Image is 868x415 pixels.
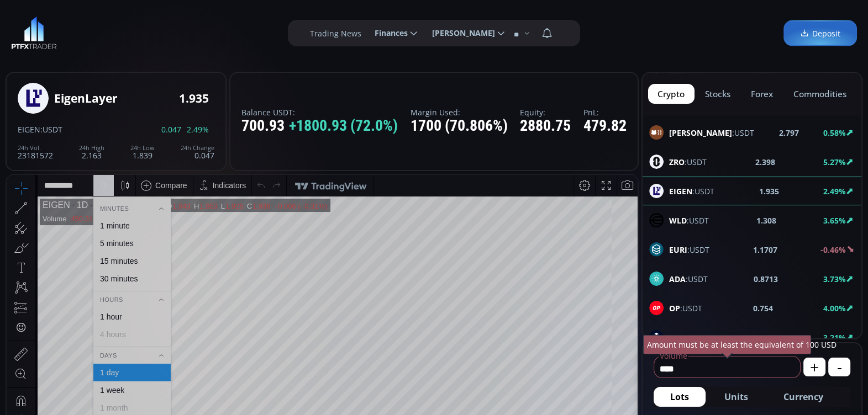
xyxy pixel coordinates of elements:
div: 700.93 [241,118,398,135]
button: Units [708,387,765,407]
button: - [828,358,850,376]
div: Amount must be at least the equivalent of 100 USD [643,335,811,354]
div: 1.953 [193,27,211,35]
div: 5 minutes [93,64,127,73]
span: 2.49% [187,125,209,134]
label: Margin Used: [411,108,508,116]
a: Deposit [783,20,857,46]
span: :USDT [669,302,702,314]
div: C [240,27,246,35]
div: D [94,6,99,15]
b: ADA [669,274,686,284]
b: 3.65% [823,215,846,226]
div: Compare [149,6,181,15]
span: :USDT [669,127,754,139]
b: ZRO [669,157,685,167]
b: BNT [669,332,685,343]
b: 1.1707 [753,244,777,256]
b: 0.8713 [754,273,778,285]
div: 1.936 [246,27,264,35]
b: 3.21% [823,332,846,343]
span: 0.047 [161,125,181,134]
div: 1.943 [166,27,184,35]
b: 2.398 [755,156,775,168]
div: 450.314K [64,40,95,48]
button: stocks [696,84,740,104]
button: + [803,358,825,376]
span: [PERSON_NAME] [424,22,495,44]
label: PnL: [583,108,627,116]
div: 1 month [93,228,122,237]
b: 0.7232 [753,332,777,343]
div: 4 hours [93,155,119,164]
b: 3.73% [823,274,846,284]
div: L [214,27,219,35]
div: 24h Vol. [18,145,53,151]
div: Hide Drawings Toolbar [25,385,30,400]
div: 30 minutes [93,99,131,108]
div: 23181572 [18,145,53,159]
div: Minutes [87,28,164,40]
div:  [10,147,19,158]
div: 479.82 [583,118,627,135]
span: Lots [670,390,689,403]
img: LOGO [11,17,57,50]
div: 24h Low [130,145,155,151]
b: 0.58% [823,127,846,138]
div: 1 day [93,193,112,202]
div: 15 minutes [93,82,131,91]
label: Balance USDT: [241,108,398,116]
span: Finances [367,22,408,44]
div: H [187,27,193,35]
b: 2.797 [779,127,799,139]
div: 1D [64,25,81,35]
b: 1.308 [756,215,776,226]
span: Units [724,390,748,403]
span: :USDT [669,156,707,168]
span: :USDT [669,273,708,285]
button: Currency [767,387,840,407]
button: forex [741,84,783,104]
b: [PERSON_NAME] [669,127,732,138]
div: 0.047 [181,145,214,159]
button: crypto [648,84,695,104]
span: EIGEN [18,124,40,135]
div: Volume [36,40,60,48]
div: 1.925 [219,27,237,35]
div: 1 week [93,211,118,220]
b: 4.00% [823,303,846,313]
div: Hours [87,119,164,131]
div: −0.006 (−0.31%) [267,27,321,35]
div: Days [87,174,164,187]
button: Lots [654,387,706,407]
div: 24h High [79,145,104,151]
label: Trading News [310,28,361,39]
span: Currency [783,390,823,403]
div: Indicators [206,6,240,15]
div: EIGEN [36,25,64,35]
div: 2.163 [79,145,104,159]
div: EigenLayer [54,92,118,105]
div: 1700 (70.806%) [411,118,508,135]
div: EigenLayer [81,25,133,35]
button: commodities [783,84,856,104]
div: 24h Change [181,145,214,151]
span: :USDT [669,332,707,343]
div: 1 minute [93,46,123,55]
span: Deposit [800,28,840,39]
label: Equity: [520,108,571,116]
div: 1.935 [179,92,209,105]
span: :USDT [669,215,709,226]
span: :USDT [40,124,62,135]
b: WLD [669,215,687,226]
b: OP [669,303,680,313]
b: EURI [669,244,687,255]
div: 1.839 [130,145,155,159]
span: :USDT [669,244,709,256]
b: 0.754 [753,302,773,314]
span: +1800.93 (72.0%) [289,118,398,135]
div: 1 hour [93,137,115,146]
b: -0.46% [820,244,846,255]
b: 5.27% [823,157,846,167]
